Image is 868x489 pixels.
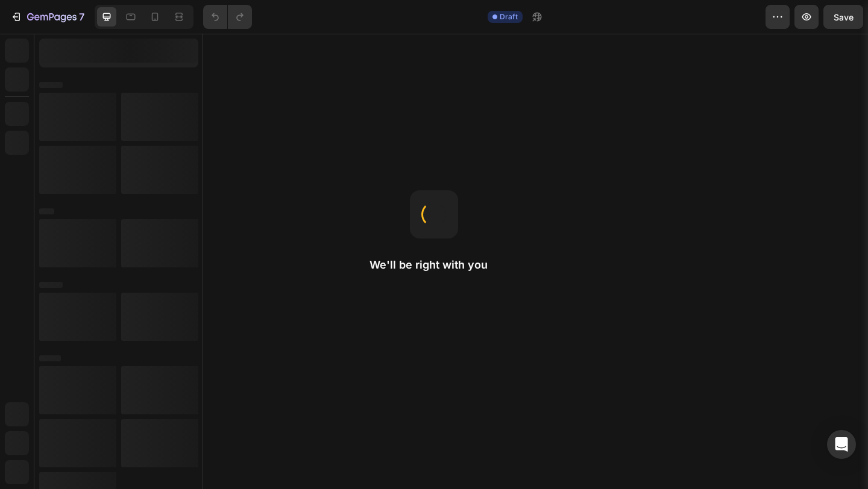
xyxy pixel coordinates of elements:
[5,5,90,29] button: 7
[823,5,863,29] button: Save
[500,11,518,22] span: Draft
[834,12,854,22] span: Save
[827,430,856,459] div: Open Intercom Messenger
[203,5,252,29] div: Undo/Redo
[370,258,498,272] h2: We'll be right with you
[79,10,84,24] p: 7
